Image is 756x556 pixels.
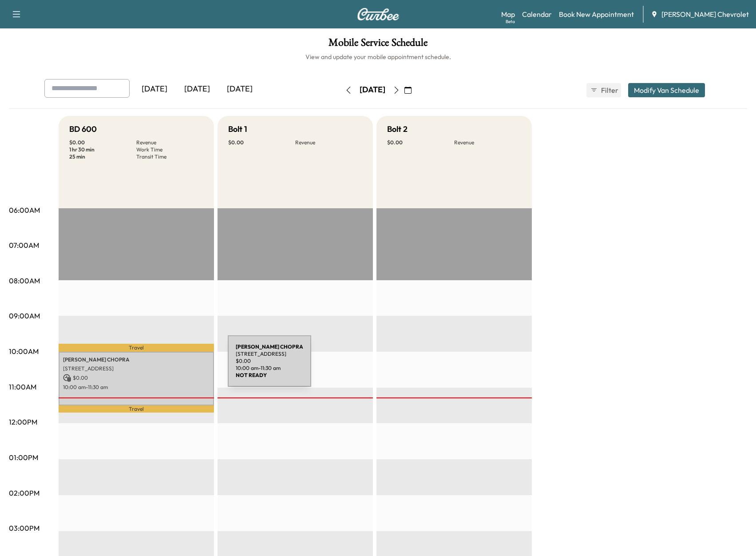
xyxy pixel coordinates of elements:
[69,123,97,135] h5: BD 600
[9,452,38,463] p: 01:00PM
[357,8,400,20] img: Curbee Logo
[9,205,40,215] p: 06:00AM
[506,18,515,25] div: Beta
[586,83,621,97] button: Filter
[133,79,176,99] div: [DATE]
[9,240,39,250] p: 07:00AM
[522,9,552,20] a: Calendar
[136,153,203,160] p: Transit Time
[295,139,362,146] p: Revenue
[59,405,214,413] p: Travel
[228,123,247,135] h5: Bolt 1
[360,84,385,95] div: [DATE]
[9,417,37,427] p: 12:00PM
[9,37,747,52] h1: Mobile Service Schedule
[176,79,218,99] div: [DATE]
[63,356,210,363] p: [PERSON_NAME] CHOPRA
[218,79,261,99] div: [DATE]
[387,123,408,135] h5: Bolt 2
[69,153,136,160] p: 25 min
[9,310,40,321] p: 09:00AM
[136,139,203,146] p: Revenue
[601,85,617,95] span: Filter
[454,139,521,146] p: Revenue
[387,139,454,146] p: $ 0.00
[63,384,210,391] p: 10:00 am - 11:30 am
[661,9,749,20] span: [PERSON_NAME] Chevrolet
[559,9,634,20] a: Book New Appointment
[59,344,214,351] p: Travel
[9,346,39,357] p: 10:00AM
[9,381,36,392] p: 11:00AM
[9,488,40,498] p: 02:00PM
[69,139,136,146] p: $ 0.00
[9,52,747,61] h6: View and update your mobile appointment schedule.
[9,523,40,533] p: 03:00PM
[228,139,295,146] p: $ 0.00
[63,365,210,372] p: [STREET_ADDRESS]
[9,275,40,286] p: 08:00AM
[501,9,515,20] a: MapBeta
[63,374,210,382] p: $ 0.00
[136,146,203,153] p: Work Time
[628,83,705,97] button: Modify Van Schedule
[69,146,136,153] p: 1 hr 30 min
